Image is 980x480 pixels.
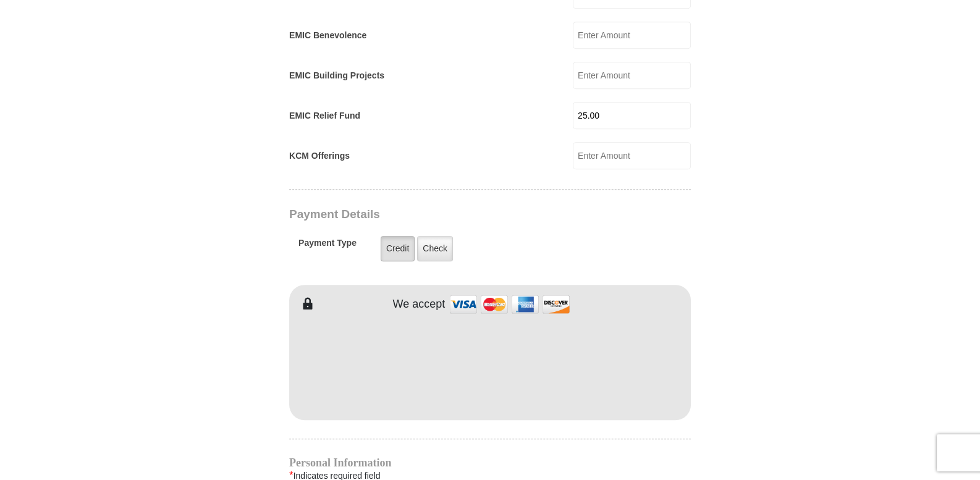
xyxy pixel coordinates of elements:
[298,238,357,255] h5: Payment Type
[289,29,366,42] label: EMIC Benevolence
[393,298,446,311] h4: We accept
[289,149,350,162] label: KCM Offerings
[289,69,384,82] label: EMIC Building Projects
[289,109,360,122] label: EMIC Relief Fund
[417,236,453,261] label: Check
[448,291,572,318] img: credit cards accepted
[381,236,415,261] label: Credit
[573,22,691,49] input: Enter Amount
[573,142,691,169] input: Enter Amount
[573,102,691,129] input: Enter Amount
[289,458,691,468] h4: Personal Information
[573,62,691,89] input: Enter Amount
[289,208,604,222] h3: Payment Details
